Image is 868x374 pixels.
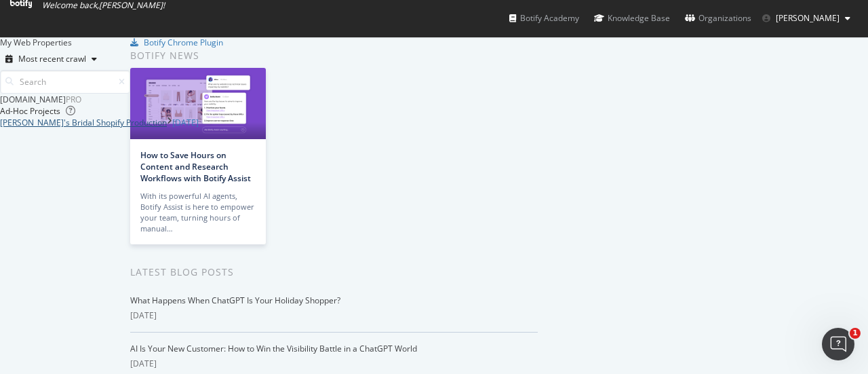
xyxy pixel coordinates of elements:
a: What Happens When ChatGPT Is Your Holiday Shopper? [130,295,340,306]
img: How to Save Hours on Content and Research Workflows with Botify Assist [130,68,266,139]
div: Knowledge Base [594,12,670,25]
div: [DATE] [130,358,538,370]
span: Brahma Darapaneni [776,12,840,24]
a: AI Is Your New Customer: How to Win the Visibility Battle in a ChatGPT World [130,343,417,354]
div: Botify Chrome Plugin [144,37,223,48]
a: [DATE] [172,117,199,128]
button: [PERSON_NAME] [751,7,861,29]
span: 1 [850,328,861,339]
a: Botify Chrome Plugin [130,37,223,48]
div: [DATE] [130,310,538,322]
div: Organizations [685,12,751,25]
div: Botify news [130,48,538,63]
div: Botify Academy [509,12,579,25]
div: PRO [66,94,81,105]
iframe: Intercom live chat [822,328,854,360]
div: Most recent crawl [18,55,86,63]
